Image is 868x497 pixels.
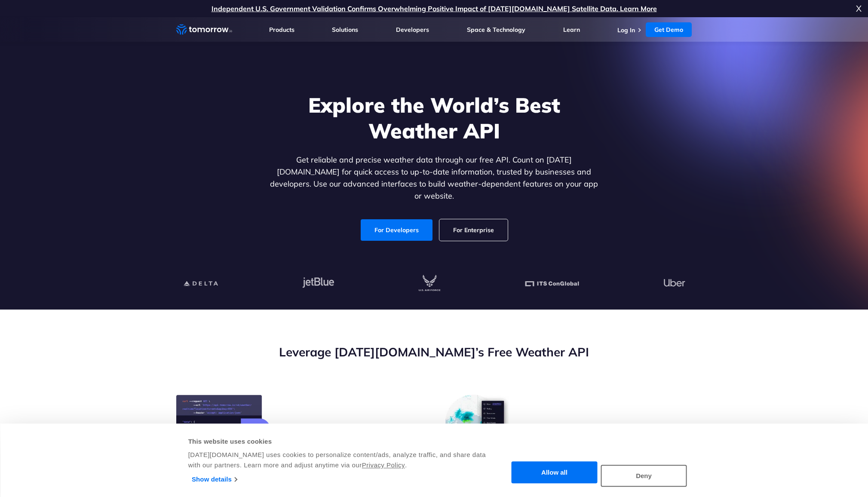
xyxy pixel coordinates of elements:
[176,344,692,360] h2: Leverage [DATE][DOMAIN_NAME]’s Free Weather API
[188,436,487,447] div: This website uses cookies
[176,23,232,36] a: Home link
[512,462,598,484] button: Allow all
[646,22,692,37] a: Get Demo
[268,92,600,144] h1: Explore the World’s Best Weather API
[396,26,429,34] a: Developers
[617,26,635,34] a: Log In
[439,219,508,241] a: For Enterprise
[269,26,294,34] a: Products
[362,461,405,469] a: Privacy Policy
[268,154,600,202] p: Get reliable and precise weather data through our free API. Count on [DATE][DOMAIN_NAME] for quic...
[563,26,580,34] a: Learn
[332,26,358,34] a: Solutions
[601,465,687,487] button: Deny
[192,473,237,486] a: Show details
[188,450,487,470] div: [DATE][DOMAIN_NAME] uses cookies to personalize content/ads, analyze traffic, and share data with...
[467,26,525,34] a: Space & Technology
[212,4,657,13] a: Independent U.S. Government Validation Confirms Overwhelming Positive Impact of [DATE][DOMAIN_NAM...
[361,219,432,241] a: For Developers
